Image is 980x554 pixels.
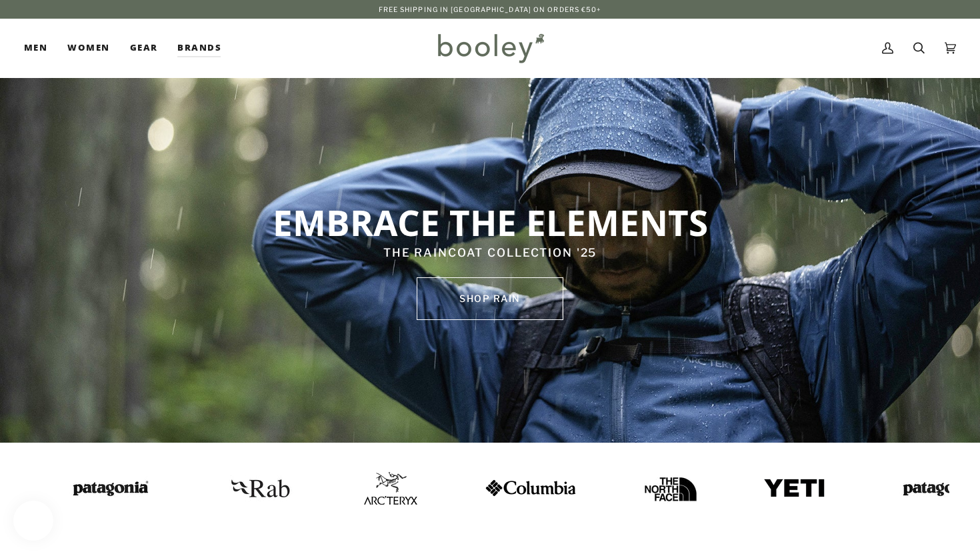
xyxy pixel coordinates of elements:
p: Free Shipping in [GEOGRAPHIC_DATA] on Orders €50+ [379,4,602,15]
img: Booley [432,29,549,67]
iframe: Button to open loyalty program pop-up [13,501,53,541]
a: Gear [120,19,168,77]
span: Women [67,41,109,55]
a: Women [57,19,119,77]
p: EMBRACE THE ELEMENTS [203,200,777,244]
p: THE RAINCOAT COLLECTION '25 [203,245,777,262]
span: Gear [130,41,158,55]
a: Men [24,19,57,77]
a: Brands [167,19,231,77]
span: Brands [177,41,221,55]
span: Men [24,41,47,55]
a: SHOP rain [417,277,563,320]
